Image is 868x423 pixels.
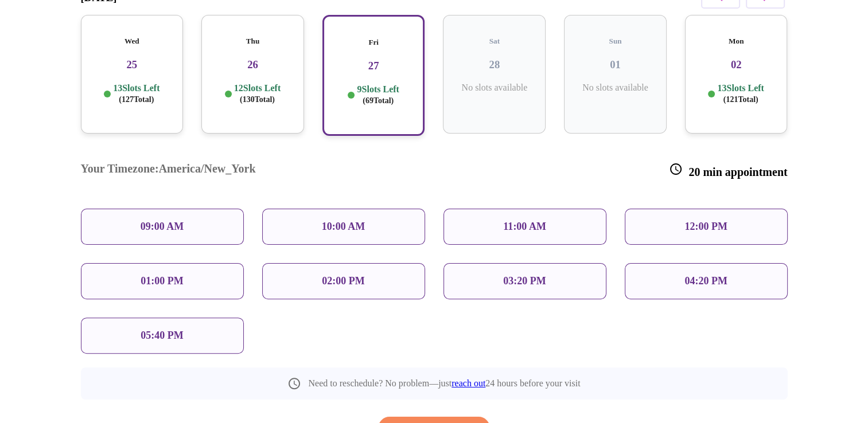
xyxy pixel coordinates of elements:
p: Need to reschedule? No problem—just 24 hours before your visit [308,378,580,389]
h5: Thu [211,37,295,46]
h5: Wed [90,37,174,46]
h3: 26 [211,58,295,71]
p: 09:00 AM [141,221,184,233]
h3: 27 [333,60,415,72]
h3: 20 min appointment [669,162,787,179]
h5: Sun [573,37,657,46]
h5: Mon [694,37,779,46]
p: 12:00 PM [684,221,727,233]
p: 04:20 PM [684,275,727,287]
p: 12 Slots Left [234,83,281,105]
span: ( 69 Total) [363,96,394,105]
h5: Fri [333,38,415,47]
p: 9 Slots Left [357,84,399,106]
p: No slots available [573,83,657,93]
p: 02:00 PM [322,275,364,287]
p: 01:00 PM [141,275,183,287]
a: reach out [451,378,485,388]
p: 13 Slots Left [717,83,764,105]
p: 05:40 PM [141,330,183,342]
span: ( 121 Total) [723,95,758,104]
p: 11:00 AM [503,221,546,233]
span: ( 130 Total) [240,95,275,104]
h5: Sat [452,37,536,46]
p: 13 Slots Left [113,83,159,105]
h3: Your Timezone: America/New_York [81,162,256,179]
p: 10:00 AM [322,221,365,233]
span: ( 127 Total) [119,95,154,104]
h3: 01 [573,58,657,71]
p: No slots available [452,83,536,93]
h3: 28 [452,58,536,71]
h3: 25 [90,58,174,71]
p: 03:20 PM [503,275,546,287]
h3: 02 [694,58,779,71]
